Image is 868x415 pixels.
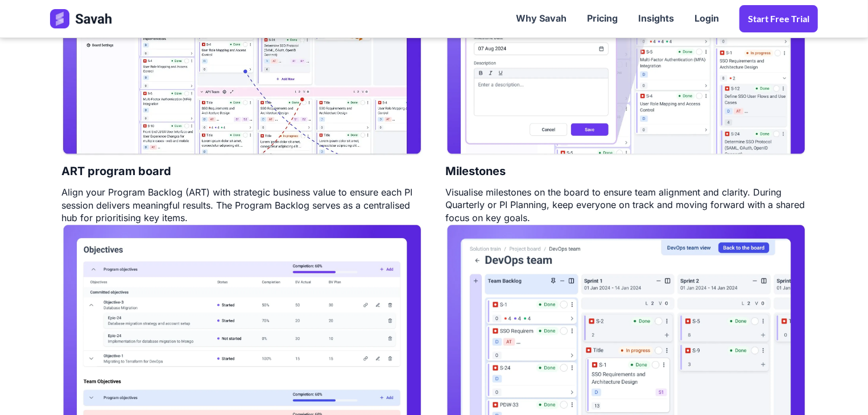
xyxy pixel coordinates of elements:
a: Pricing [577,1,628,36]
a: Insights [628,1,684,36]
a: Start Free trial [739,5,818,32]
h4: ART program board [61,156,171,186]
h4: Milestones [445,156,506,186]
div: Align your Program Backlog (ART) with strategic business value to ensure each PI session delivers... [61,186,423,224]
a: Login [684,1,729,36]
div: Visualise milestones on the board to ensure team alignment and clarity. During Quarterly or PI Pl... [445,186,807,224]
a: Why Savah [506,1,577,36]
